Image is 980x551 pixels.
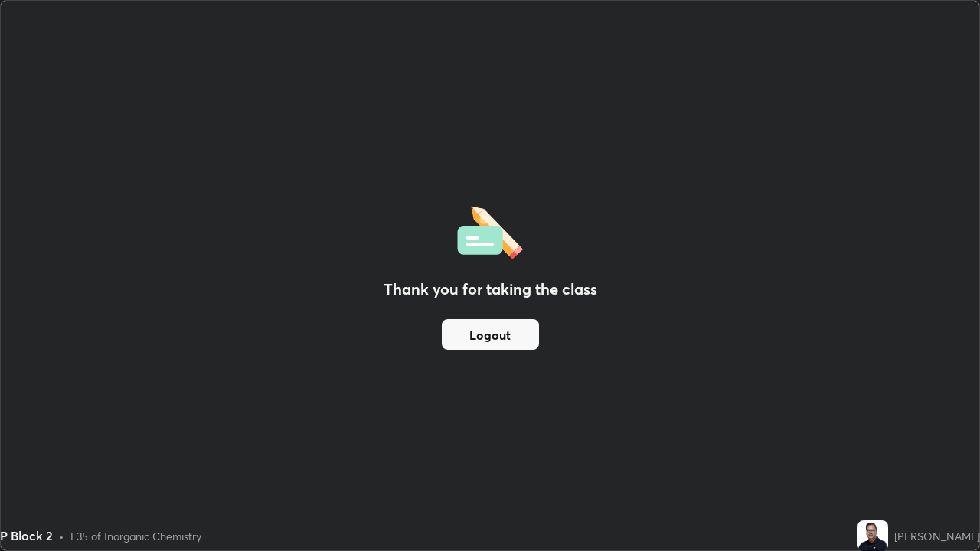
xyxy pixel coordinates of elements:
h2: Thank you for taking the class [384,278,597,301]
div: L35 of Inorganic Chemistry [70,528,201,544]
button: Logout [442,319,539,350]
div: • [59,528,64,544]
img: 3dc1d34bbd0749198e44da3d304f49f3.jpg [857,520,888,551]
div: [PERSON_NAME] [894,528,980,544]
img: offlineFeedback.1438e8b3.svg [457,201,523,259]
